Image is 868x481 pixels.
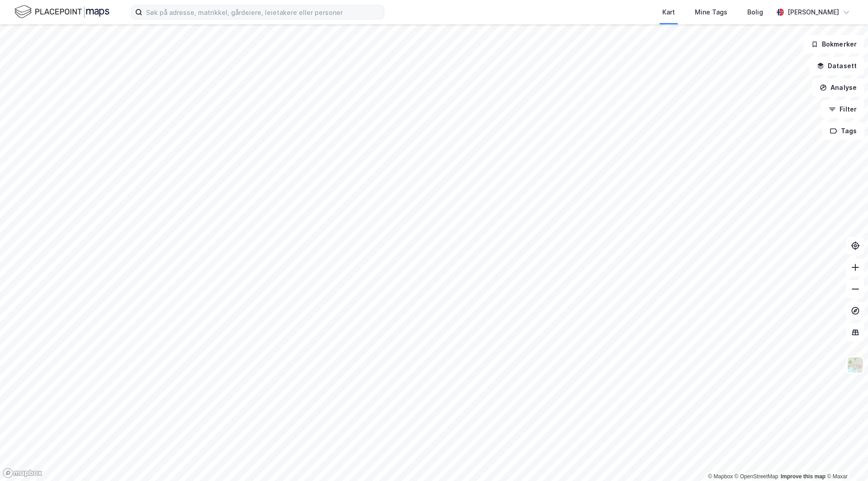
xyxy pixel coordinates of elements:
div: Mine Tags [695,7,727,18]
iframe: Chat Widget [823,438,868,481]
input: Søk på adresse, matrikkel, gårdeiere, leietakere eller personer [142,5,384,19]
div: Bolig [747,7,763,18]
div: Kart [662,7,675,18]
div: [PERSON_NAME] [788,7,839,18]
img: logo.f888ab2527a4732fd821a326f86c7f29.svg [14,4,109,20]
